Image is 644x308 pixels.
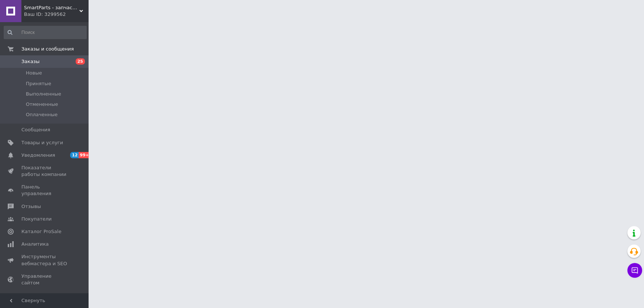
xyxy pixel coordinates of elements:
[21,273,68,286] span: Управление сайтом
[21,241,49,248] span: Аналитика
[76,58,85,65] span: 25
[21,253,68,267] span: Инструменты вебмастера и SEO
[70,152,79,158] span: 12
[21,292,68,305] span: Кошелек компании
[4,26,87,39] input: Поиск
[21,152,55,159] span: Уведомления
[79,152,91,158] span: 99+
[26,70,42,76] span: Новые
[26,80,51,87] span: Принятые
[627,263,642,278] button: Чат с покупателем
[21,139,63,146] span: Товары и услуги
[21,58,39,65] span: Заказы
[21,127,50,133] span: Сообщения
[21,184,68,197] span: Панель управления
[26,91,61,97] span: Выполненные
[21,165,68,178] span: Показатели работы компании
[21,228,61,235] span: Каталог ProSale
[24,11,89,18] div: Ваш ID: 3299562
[24,4,79,11] span: SmartParts - запчасти для мобильных телефонов и планшетов
[21,216,52,222] span: Покупатели
[21,46,74,52] span: Заказы и сообщения
[26,111,58,118] span: Оплаченные
[26,101,58,108] span: Отмененные
[21,203,41,210] span: Отзывы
